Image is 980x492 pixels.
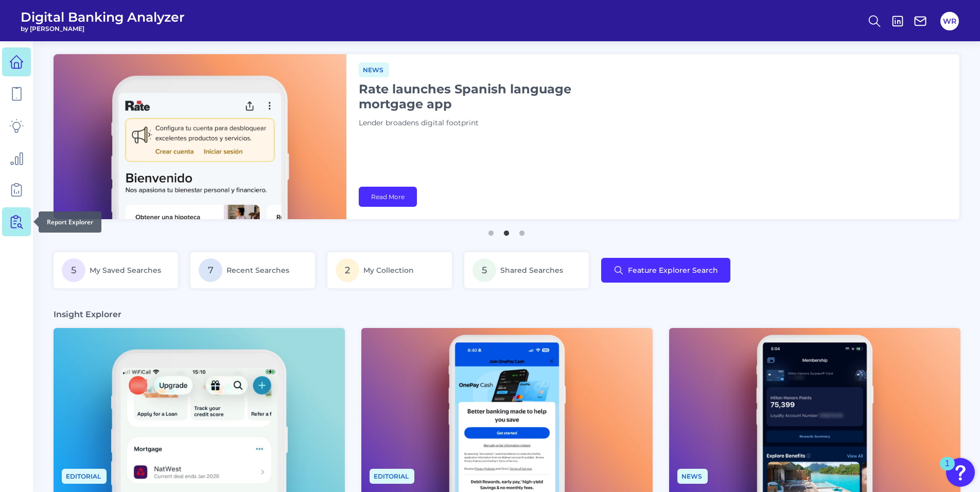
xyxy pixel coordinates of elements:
button: Open Resource Center, 1 new notification [946,458,975,487]
a: Editorial [370,471,414,481]
a: News [677,471,708,481]
a: 5My Saved Searches [54,252,178,288]
span: Editorial [62,469,107,484]
span: 5 [472,258,496,282]
img: Editorial - Phone Zoom In.png [54,328,345,492]
button: 2 [501,225,512,236]
a: Read More [359,187,417,207]
img: News - Phone (4).png [669,328,960,492]
button: WR [940,12,959,30]
span: by [PERSON_NAME] [21,25,185,32]
button: 3 [517,225,527,236]
p: Lender broadens digital footprint [359,118,616,129]
span: My Saved Searches [90,266,161,275]
span: Editorial [370,469,414,484]
a: News [359,64,389,74]
h3: Insight Explorer [54,309,121,320]
img: bannerImg [54,54,346,219]
a: Editorial [62,471,107,481]
span: News [359,62,389,77]
span: 7 [199,258,222,282]
a: 2My Collection [327,252,452,288]
span: My Collection [363,266,414,275]
span: 2 [336,258,359,282]
button: Feature Explorer Search [601,258,730,283]
h1: Rate launches Spanish language mortgage app [359,81,616,111]
span: 5 [62,258,85,282]
a: 5Shared Searches [464,252,589,288]
span: Digital Banking Analyzer [21,9,185,25]
div: Report Explorer [39,211,101,233]
img: News - Phone (3).png [361,328,653,492]
span: Shared Searches [500,266,563,275]
button: 1 [486,225,496,236]
span: News [677,469,708,484]
a: 7Recent Searches [190,252,315,288]
span: Recent Searches [226,266,289,275]
span: Feature Explorer Search [628,266,718,274]
div: 1 [945,464,950,477]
